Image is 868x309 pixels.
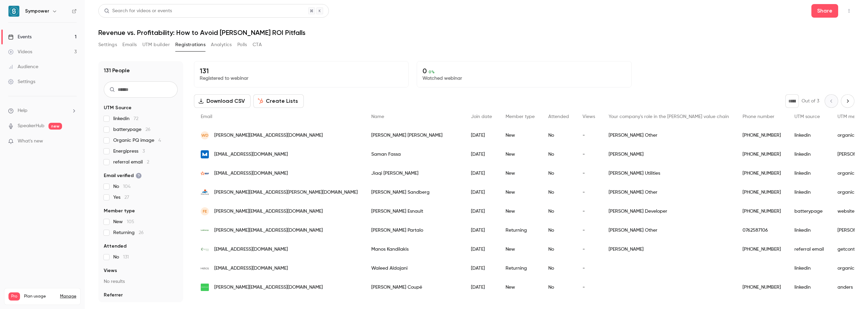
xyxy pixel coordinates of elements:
div: - [576,278,602,297]
div: No [541,202,576,221]
span: Energipress [113,148,145,155]
span: No [113,183,131,190]
span: Pro [8,292,20,301]
button: Download CSV [194,94,251,108]
span: Member type [104,208,135,214]
span: linkedin [113,115,138,122]
div: Returning [499,259,541,278]
div: [PERSON_NAME] Other [602,221,736,240]
span: [PERSON_NAME][EMAIL_ADDRESS][PERSON_NAME][DOMAIN_NAME] [214,189,358,196]
div: [DATE] [464,183,499,202]
span: Help [18,107,27,114]
div: [PHONE_NUMBER] [736,183,788,202]
span: [PERSON_NAME][EMAIL_ADDRESS][DOMAIN_NAME] [214,284,323,291]
div: [DATE] [464,202,499,221]
div: linkedin [788,278,831,297]
img: heliosnordic.com [201,264,209,272]
div: [DATE] [464,278,499,297]
span: UTM medium [837,114,866,119]
span: [EMAIL_ADDRESS][DOMAIN_NAME] [214,265,288,272]
div: [PHONE_NUMBER] [736,240,788,259]
div: [PHONE_NUMBER] [736,202,788,221]
span: WD [201,132,209,138]
div: linkedin [788,183,831,202]
span: [PERSON_NAME][EMAIL_ADDRESS][DOMAIN_NAME] [214,132,323,139]
div: [PHONE_NUMBER] [736,145,788,164]
div: No [541,278,576,297]
div: New [499,278,541,297]
span: What's new [18,138,43,145]
span: Referrer [104,292,123,298]
a: Manage [60,294,76,299]
div: [PERSON_NAME] [PERSON_NAME] [364,126,464,145]
h1: 131 People [104,66,130,75]
span: Email verified [104,172,142,179]
span: Member type [506,114,535,119]
div: [PERSON_NAME] Coupé [364,278,464,297]
div: Saman Fassa [364,145,464,164]
div: [DATE] [464,221,499,240]
div: [DATE] [464,126,499,145]
div: New [499,240,541,259]
div: batterypage [788,202,831,221]
div: [PERSON_NAME] [602,145,736,164]
iframe: Noticeable Trigger [68,138,77,144]
span: New [113,218,134,225]
div: [PERSON_NAME] Other [602,183,736,202]
span: UTM source [794,114,820,119]
p: 131 [200,67,403,75]
div: [PHONE_NUMBER] [736,164,788,183]
button: CTA [253,39,262,50]
div: Returning [499,221,541,240]
div: [PHONE_NUMBER] [736,126,788,145]
div: [PHONE_NUMBER] [736,278,788,297]
button: Share [811,4,838,18]
span: new [48,123,62,130]
div: referral email [788,240,831,259]
span: Your company's role in the [PERSON_NAME] value chain [609,114,729,119]
span: [EMAIL_ADDRESS][DOMAIN_NAME] [214,151,288,158]
div: [DATE] [464,259,499,278]
span: 26 [145,127,151,132]
span: 0 % [429,70,435,74]
span: 26 [139,230,144,235]
div: No [541,145,576,164]
div: New [499,183,541,202]
span: Yes [113,194,129,201]
span: No [113,254,129,260]
div: - [576,240,602,259]
div: - [576,221,602,240]
span: FE [203,208,207,214]
div: Events [8,34,32,40]
div: [PERSON_NAME] Partalo [364,221,464,240]
div: [PERSON_NAME] Utilities [602,164,736,183]
span: Join date [471,114,492,119]
span: 2 [147,160,149,165]
div: linkedin [788,164,831,183]
span: Attended [548,114,569,119]
button: UTM builder [142,39,170,50]
button: Registrations [175,39,205,50]
div: New [499,126,541,145]
button: Polls [237,39,247,50]
p: Registered to webinar [200,75,403,82]
span: UTM Source [104,104,132,111]
img: Sympower [8,6,19,17]
a: SpeakerHub [18,122,44,130]
h1: Revenue vs. Profitability: How to Avoid [PERSON_NAME] ROI Pitfalls [98,28,854,37]
div: 0762587106 [736,221,788,240]
div: linkedin [788,221,831,240]
span: referral email [113,159,149,166]
span: [EMAIL_ADDRESS][DOMAIN_NAME] [214,246,288,253]
span: [PERSON_NAME][EMAIL_ADDRESS][DOMAIN_NAME] [214,227,323,234]
div: No [541,183,576,202]
span: batterypage [113,126,151,133]
button: Next page [841,94,854,108]
div: - [576,183,602,202]
div: No [541,164,576,183]
div: No [541,259,576,278]
div: New [499,164,541,183]
div: [DATE] [464,145,499,164]
span: 4 [158,138,161,143]
div: No [541,221,576,240]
